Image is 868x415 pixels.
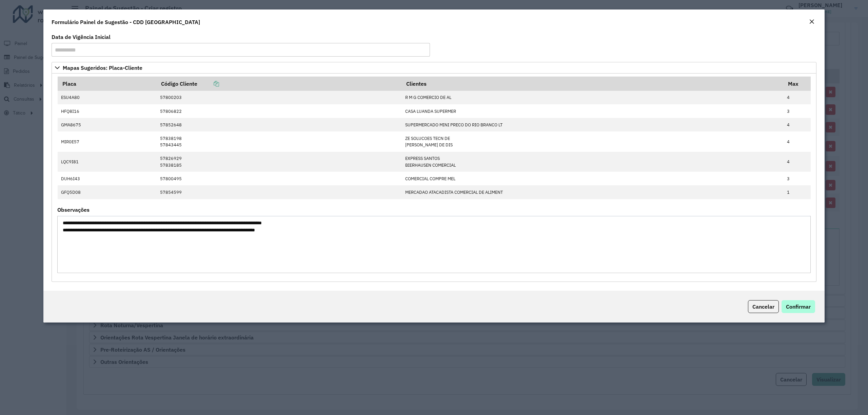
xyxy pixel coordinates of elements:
button: Confirmar [782,300,815,313]
th: Código Cliente [156,77,401,91]
td: MIR0E57 [58,131,157,151]
td: 4 [784,152,811,172]
label: Observações [57,206,90,214]
td: GFQ5D08 [58,185,157,199]
span: Confirmar [786,303,811,310]
div: Mapas Sugeridos: Placa-Cliente [52,74,816,282]
td: 3 [784,104,811,118]
label: Data de Vigência Inicial [52,33,111,41]
td: LQC9I81 [58,152,157,172]
td: 57852648 [156,118,401,131]
span: Cancelar [752,303,774,310]
td: 1 [784,185,811,199]
td: 4 [784,131,811,151]
em: Fechar [809,19,814,24]
a: Copiar [197,80,219,87]
h4: Formulário Painel de Sugestão - CDD [GEOGRAPHIC_DATA] [52,18,200,26]
td: 57800203 [156,91,401,104]
td: CASA LUANDA SUPERMER [401,104,783,118]
td: 4 [784,118,811,131]
td: EXPRESS SANTOS BIERHAUSEN COMERCIAL [401,152,783,172]
td: SUPERMERCADO MINI PRECO DO RIO BRANCO LT [401,118,783,131]
th: Placa [58,77,157,91]
td: 57806822 [156,104,401,118]
td: COMERCIAL COMPRE MEL [401,172,783,185]
td: HFQ8I16 [58,104,157,118]
button: Close [807,18,816,26]
td: 57800495 [156,172,401,185]
td: 57838198 57843445 [156,131,401,151]
td: GMA8675 [58,118,157,131]
td: 57854599 [156,185,401,199]
th: Max [784,77,811,91]
td: MERCADAO ATACADISTA COMERCIAL DE ALIMENT [401,185,783,199]
td: 3 [784,172,811,185]
button: Cancelar [748,300,779,313]
td: ESU4A80 [58,91,157,104]
th: Clientes [401,77,783,91]
span: Mapas Sugeridos: Placa-Cliente [63,65,142,70]
td: R M G COMERCIO DE AL [401,91,783,104]
a: Mapas Sugeridos: Placa-Cliente [52,62,816,74]
td: DUH6I43 [58,172,157,185]
td: ZE SOLUCOES TECN DE [PERSON_NAME] DE DIS [401,131,783,151]
td: 4 [784,91,811,104]
td: 57826929 57838185 [156,152,401,172]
